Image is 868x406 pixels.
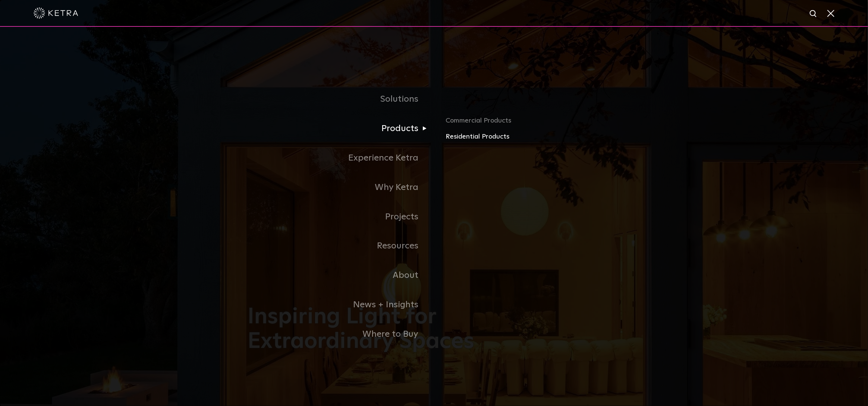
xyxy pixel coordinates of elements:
a: Resources [248,231,434,261]
a: Products [248,114,434,143]
a: Residential Products [446,131,620,142]
a: News + Insights [248,290,434,320]
a: About [248,261,434,290]
img: search icon [809,9,818,19]
a: Experience Ketra [248,143,434,173]
a: Projects [248,202,434,232]
a: Why Ketra [248,173,434,202]
a: Commercial Products [446,115,620,131]
a: Solutions [248,85,434,114]
a: Where to Buy [248,320,434,349]
img: ketra-logo-2019-white [34,7,78,19]
div: Navigation Menu [248,85,620,349]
